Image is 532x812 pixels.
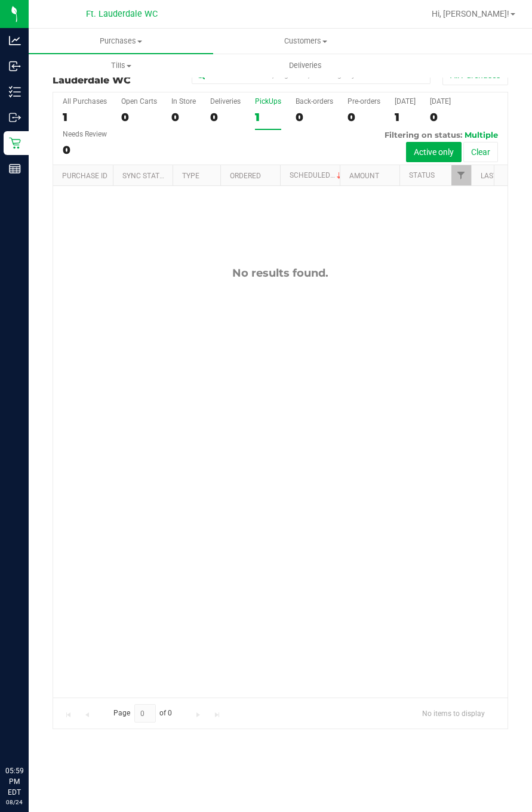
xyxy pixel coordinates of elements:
[9,163,21,175] inline-svg: Reports
[348,97,380,106] div: Pre-orders
[63,130,107,138] div: Needs Review
[122,172,168,180] a: Sync Status
[9,35,21,47] inline-svg: Analytics
[406,142,462,162] button: Active only
[29,36,213,47] span: Purchases
[63,110,107,124] div: 1
[210,110,241,124] div: 0
[255,97,281,106] div: PickUps
[296,97,333,106] div: Back-orders
[210,97,241,106] div: Deliveries
[385,130,462,140] span: Filtering on status:
[214,36,397,47] span: Customers
[395,110,416,124] div: 1
[9,111,21,123] inline-svg: Outbound
[290,171,344,179] a: Scheduled
[86,9,158,19] span: Ft. Lauderdale WC
[432,9,509,18] span: Hi, [PERSON_NAME]!
[53,266,508,280] div: No results found.
[62,172,107,180] a: Purchase ID
[182,172,199,180] a: Type
[171,110,196,124] div: 0
[395,97,416,106] div: [DATE]
[409,171,435,179] a: Status
[430,97,451,106] div: [DATE]
[348,110,380,124] div: 0
[29,29,213,54] a: Purchases
[9,60,21,72] inline-svg: Inbound
[53,64,192,85] h3: Purchase Summary:
[349,172,379,180] a: Amount
[465,130,498,140] span: Multiple
[63,143,107,157] div: 0
[171,97,196,106] div: In Store
[121,110,157,124] div: 0
[430,110,451,124] div: 0
[12,717,48,752] iframe: Resource center
[296,110,333,124] div: 0
[29,53,213,78] a: Tills
[451,165,471,185] a: Filter
[213,29,398,54] a: Customers
[230,172,261,180] a: Ordered
[63,97,107,106] div: All Purchases
[5,798,23,807] p: 08/24
[103,704,182,723] span: Page of 0
[273,60,338,71] span: Deliveries
[413,704,494,722] span: No items to display
[9,137,21,149] inline-svg: Retail
[121,97,157,106] div: Open Carts
[463,142,498,162] button: Clear
[255,110,281,124] div: 1
[213,53,398,78] a: Deliveries
[9,86,21,98] inline-svg: Inventory
[29,60,213,71] span: Tills
[5,765,23,798] p: 05:59 PM EDT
